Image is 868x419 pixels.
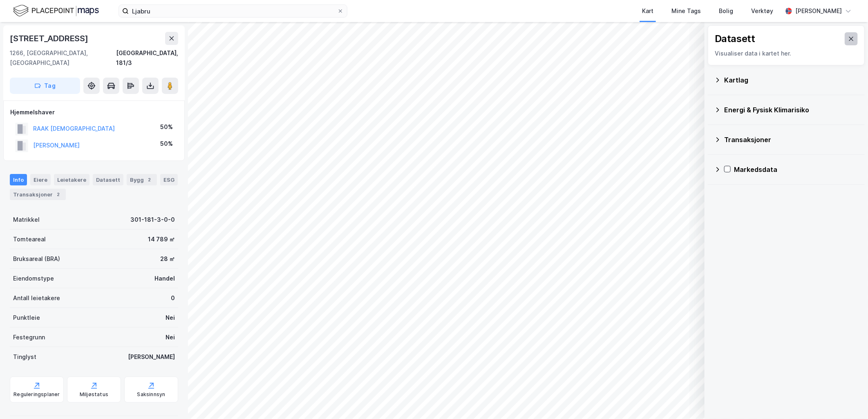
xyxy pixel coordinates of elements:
[30,174,51,185] div: Eiere
[795,6,842,16] div: [PERSON_NAME]
[137,391,166,398] div: Saksinnsyn
[719,6,733,16] div: Bolig
[54,174,89,185] div: Leietakere
[166,313,175,323] div: Nei
[715,49,858,58] div: Visualiser data i kartet her.
[80,391,108,398] div: Miljøstatus
[13,293,60,303] div: Antall leietakere
[154,274,175,283] div: Handel
[10,32,90,45] div: [STREET_ADDRESS]
[10,189,66,200] div: Transaksjoner
[145,176,154,184] div: 2
[128,352,175,362] div: [PERSON_NAME]
[13,332,45,342] div: Festegrunn
[127,174,157,185] div: Bygg
[10,48,116,68] div: 1266, [GEOGRAPHIC_DATA], [GEOGRAPHIC_DATA]
[166,332,175,342] div: Nei
[13,352,36,362] div: Tinglyst
[13,234,46,244] div: Tomteareal
[10,107,178,117] div: Hjemmelshaver
[715,32,755,45] div: Datasett
[54,190,63,198] div: 2
[160,139,173,149] div: 50%
[160,174,178,185] div: ESG
[13,254,60,264] div: Bruksareal (BRA)
[724,135,858,145] div: Transaksjoner
[10,78,80,94] button: Tag
[13,4,99,18] img: logo.f888ab2527a4732fd821a326f86c7f29.svg
[13,391,60,398] div: Reguleringsplaner
[160,122,173,132] div: 50%
[171,293,175,303] div: 0
[93,174,123,185] div: Datasett
[116,48,178,68] div: [GEOGRAPHIC_DATA], 181/3
[751,6,773,16] div: Verktøy
[13,313,40,323] div: Punktleie
[13,215,40,225] div: Matrikkel
[827,380,868,419] iframe: Chat Widget
[642,6,653,16] div: Kart
[734,165,858,174] div: Markedsdata
[160,254,175,264] div: 28 ㎡
[10,174,27,185] div: Info
[724,75,858,85] div: Kartlag
[724,105,858,115] div: Energi & Fysisk Klimarisiko
[148,234,175,244] div: 14 789 ㎡
[13,274,54,283] div: Eiendomstype
[129,5,337,17] input: Søk på adresse, matrikkel, gårdeiere, leietakere eller personer
[671,6,701,16] div: Mine Tags
[130,215,175,225] div: 301-181-3-0-0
